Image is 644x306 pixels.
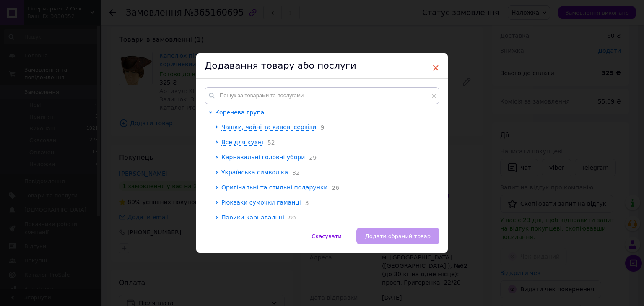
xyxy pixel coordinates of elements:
[288,169,300,176] span: 32
[303,228,350,244] button: Скасувати
[305,154,317,161] span: 29
[221,139,263,145] span: Все для кухні
[301,200,309,206] span: 3
[316,124,324,131] span: 9
[312,233,341,239] span: Скасувати
[221,214,284,221] span: Парики карнавальні
[205,87,439,104] input: Пошук за товарами та послугами
[221,184,327,191] span: Оригінальні та стильні подарунки
[221,199,301,206] span: Рюкзаки сумочки гаманці
[432,61,439,75] span: ×
[263,139,275,146] span: 52
[221,169,288,176] span: Українська символіка
[327,184,339,191] span: 26
[215,109,264,116] span: Коренева група
[196,53,448,79] div: Додавання товару або послуги
[221,124,316,130] span: Чашки, чайні та кавові сервізи
[284,215,296,221] span: 89
[221,154,305,161] span: Карнавальні головні убори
